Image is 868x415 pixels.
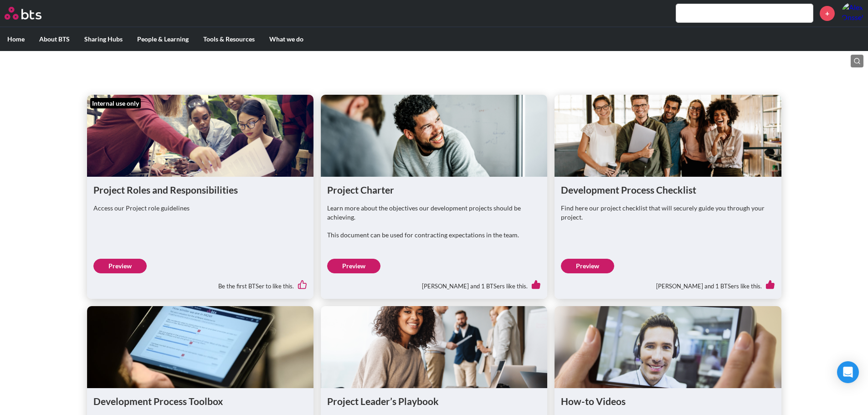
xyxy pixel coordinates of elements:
[820,6,835,21] a: +
[842,2,863,24] a: Profile
[561,273,775,292] div: [PERSON_NAME] and 1 BTSers like this.
[77,27,130,51] label: Sharing Hubs
[90,98,141,109] div: Internal use only
[327,259,380,273] a: Preview
[327,273,541,292] div: [PERSON_NAME] and 1 BTSers like this.
[837,361,859,383] div: Open Intercom Messenger
[5,7,41,20] img: BTS Logo
[5,7,58,20] a: Go home
[561,259,614,273] a: Preview
[561,183,775,196] h1: Development Process Checklist
[327,183,541,196] h1: Project Charter
[196,27,262,51] label: Tools & Resources
[561,395,775,408] h1: How-to Videos
[130,27,196,51] label: People & Learning
[93,259,147,273] a: Preview
[327,231,541,240] p: This document can be used for contracting expectations in the team.
[93,204,307,213] p: Access our Project role guidelines
[327,395,541,408] h1: Project Leader’s Playbook
[32,27,77,51] label: About BTS
[842,2,863,24] img: Alex Onssels
[262,27,311,51] label: What we do
[93,273,307,292] div: Be the first BTSer to like this.
[327,204,541,221] p: Learn more about the objectives our development projects should be achieving.
[561,204,775,221] p: Find here our project checklist that will securely guide you through your project.
[93,395,307,408] h1: Development Process Toolbox
[93,183,307,196] h1: Project Roles and Responsibilities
